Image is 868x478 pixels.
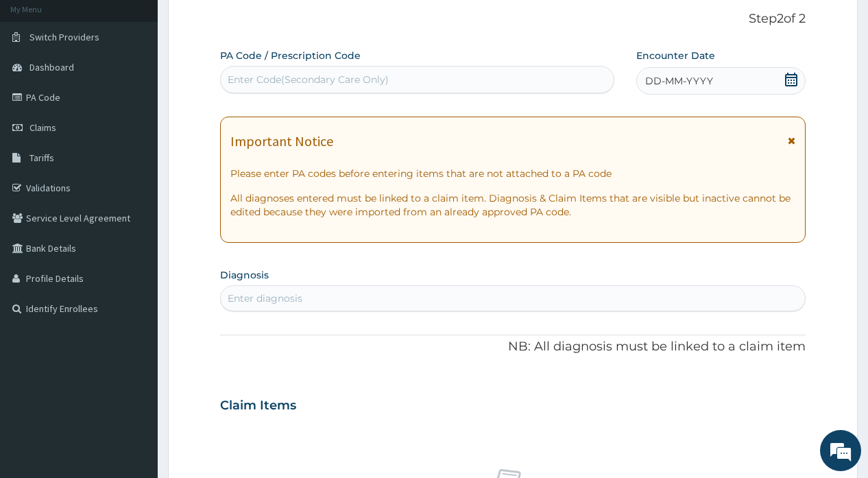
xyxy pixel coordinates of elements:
[230,134,333,149] h1: Important Notice
[225,7,258,40] div: Minimize live chat window
[29,152,54,164] span: Tariffs
[29,61,74,73] span: Dashboard
[220,398,296,414] h3: Claim Items
[29,121,56,134] span: Claims
[220,12,805,27] p: Step 2 of 2
[29,31,99,43] span: Switch Providers
[71,77,230,95] div: Chat with us now
[228,291,302,305] div: Enter diagnosis
[230,167,795,180] p: Please enter PA codes before entering items that are not attached to a PA code
[636,49,715,62] label: Encounter Date
[230,191,795,219] p: All diagnoses entered must be linked to a claim item. Diagnosis & Claim Items that are visible bu...
[220,49,361,62] label: PA Code / Prescription Code
[220,268,269,282] label: Diagnosis
[220,338,805,356] p: NB: All diagnosis must be linked to a claim item
[645,74,713,88] span: DD-MM-YYYY
[25,69,56,103] img: d_794563401_company_1708531726252_794563401
[228,73,389,86] div: Enter Code(Secondary Care Only)
[80,148,189,287] span: We're online!
[7,326,261,374] textarea: Type your message and hit 'Enter'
